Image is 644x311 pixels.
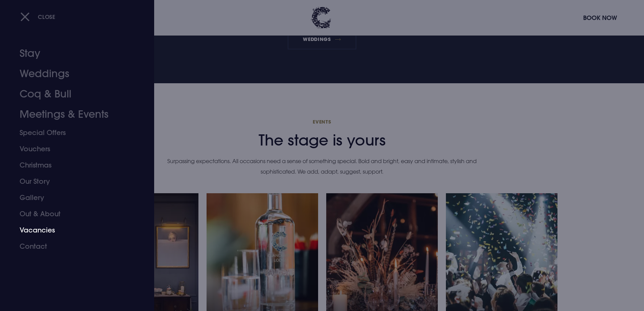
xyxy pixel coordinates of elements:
button: Close [20,10,55,24]
a: Out & About [20,206,126,222]
a: Coq & Bull [20,84,126,104]
a: Gallery [20,190,126,206]
a: Vacancies [20,222,126,238]
a: Our Story [20,173,126,190]
a: Vouchers [20,141,126,157]
a: Stay [20,43,126,64]
a: Contact [20,238,126,254]
a: Special Offers [20,125,126,141]
a: Weddings [20,64,126,84]
span: Close [38,13,55,20]
a: Meetings & Events [20,104,126,125]
a: Christmas [20,157,126,173]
